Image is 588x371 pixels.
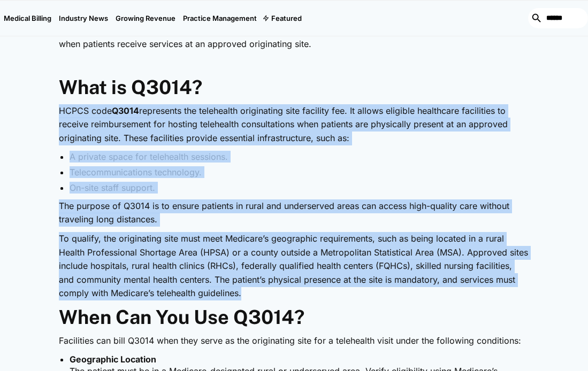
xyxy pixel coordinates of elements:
[59,232,529,300] p: To qualify, the originating site must meet Medicare’s geographic requirements, such as being loca...
[55,1,112,36] a: Industry News
[70,166,529,178] li: Telecommunications technology.
[112,1,179,36] a: Growing Revenue
[70,182,529,194] li: On-site staff support.
[70,151,529,163] li: A private space for telehealth sessions.
[179,1,261,36] a: Practice Management
[59,199,529,227] p: The purpose of Q3014 is to ensure patients in rural and underserved areas can access high-quality...
[59,57,529,71] p: ‍
[59,76,202,98] strong: What is Q3014?
[261,1,306,36] div: Featured
[59,334,529,348] p: Facilities can bill Q3014 when they serve as the originating site for a telehealth visit under th...
[112,105,139,116] strong: Q3014
[271,14,302,22] div: Featured
[70,354,156,365] strong: Geographic Location
[59,104,529,145] p: HCPCS code represents the telehealth originating site facility fee. It allows eligible healthcare...
[59,306,304,328] strong: When Can You Use Q3014?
